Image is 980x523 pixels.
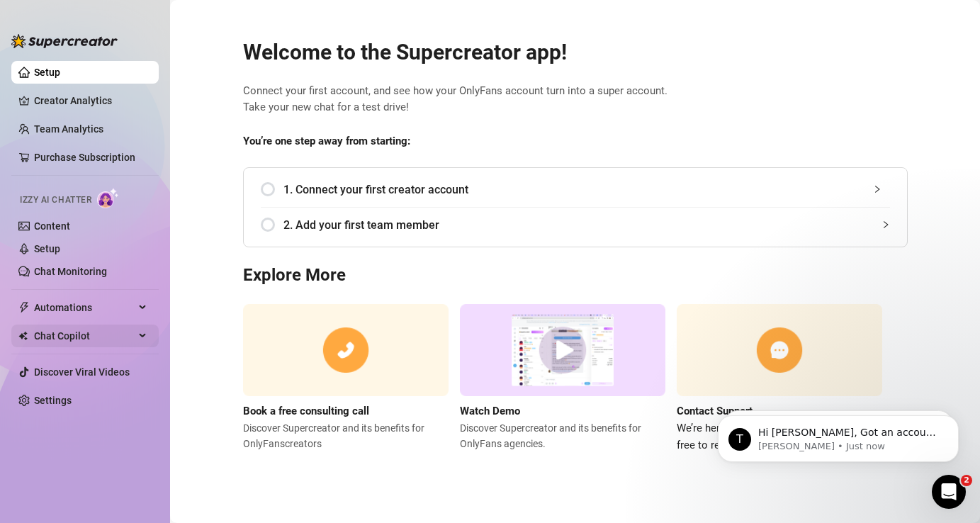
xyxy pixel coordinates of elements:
span: Automations [34,296,135,319]
strong: You’re one step away from starting: [243,135,410,147]
img: consulting call [243,304,449,397]
img: Chat Copilot [18,331,28,341]
span: Discover Supercreator and its benefits for OnlyFans agencies. [460,420,665,451]
span: Discover Supercreator and its benefits for OnlyFans creators [243,420,449,451]
span: 1. Connect your first creator account [283,181,890,198]
a: Chat Monitoring [34,266,107,277]
span: 2. Add your first team member [283,216,890,234]
div: 1. Connect your first creator account [261,172,890,207]
a: Purchase Subscription [34,146,147,169]
iframe: Intercom notifications message [697,386,980,485]
img: AI Chatter [97,188,119,208]
span: collapsed [882,220,890,229]
img: supercreator demo [460,304,665,397]
span: We’re here for everything you need. Feel free to reach out! [677,420,882,454]
iframe: Intercom live chat [932,475,966,509]
strong: Watch Demo [460,405,520,417]
span: collapsed [873,185,882,193]
a: Settings [34,395,72,406]
img: logo-BBDzfeDw.svg [11,34,118,48]
strong: Contact Support [677,405,753,417]
strong: Book a free consulting call [243,405,369,417]
img: contact support [677,304,882,397]
div: 2. Add your first team member [261,208,890,242]
a: Setup [34,243,60,254]
a: Watch DemoDiscover Supercreator and its benefits for OnlyFans agencies. [460,304,665,454]
a: Team Analytics [34,123,103,135]
a: Content [34,220,70,232]
h2: Welcome to the Supercreator app! [243,39,908,66]
a: Book a free consulting callDiscover Supercreator and its benefits for OnlyFanscreators [243,304,449,454]
span: thunderbolt [18,302,30,313]
h3: Explore More [243,264,908,287]
span: Chat Copilot [34,325,135,347]
span: Connect your first account, and see how your OnlyFans account turn into a super account. Take you... [243,83,908,116]
a: Discover Viral Videos [34,366,130,378]
span: Izzy AI Chatter [20,193,91,207]
a: Creator Analytics [34,89,147,112]
span: 2 [961,475,972,486]
a: Setup [34,67,60,78]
